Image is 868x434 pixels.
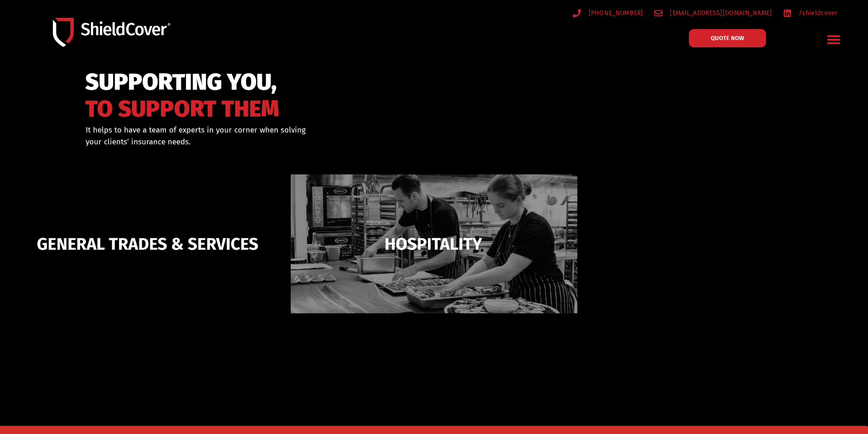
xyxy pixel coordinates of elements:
span: /shieldcover [796,7,837,19]
a: QUOTE NOW [689,29,766,47]
div: It helps to have a team of experts in your corner when solving [86,124,481,148]
a: [PHONE_NUMBER] [573,7,643,19]
p: your clients’ insurance needs. [86,136,481,148]
a: /shieldcover [783,7,837,19]
span: [EMAIL_ADDRESS][DOMAIN_NAME] [668,7,772,19]
span: [PHONE_NUMBER] [586,7,643,19]
span: QUOTE NOW [711,35,744,41]
img: Shield-Cover-Underwriting-Australia-logo-full [53,18,170,46]
a: [EMAIL_ADDRESS][DOMAIN_NAME] [654,7,772,19]
span: SUPPORTING YOU, [85,73,279,92]
div: Menu Toggle [823,29,845,50]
